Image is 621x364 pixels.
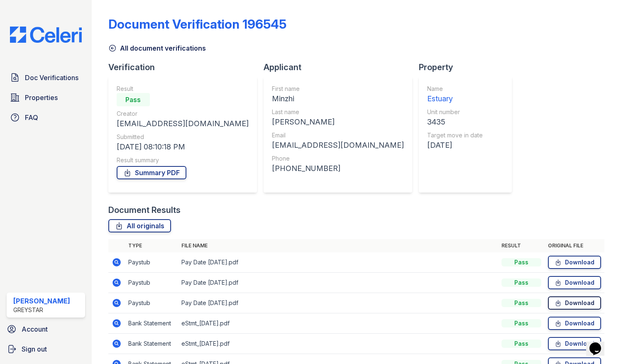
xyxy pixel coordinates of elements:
div: Pass [501,319,541,327]
a: Download [548,296,601,310]
td: Bank Statement [125,334,178,354]
div: [DATE] 08:10:18 PM [117,141,249,153]
div: Document Results [108,204,181,216]
div: Unit number [427,108,483,116]
div: Pass [501,278,541,287]
a: Summary PDF [117,166,186,179]
a: Download [548,276,601,289]
div: Minzhi [272,93,404,105]
div: Result summary [117,156,249,164]
div: Verification [108,61,264,73]
a: Properties [7,89,85,106]
a: All originals [108,219,171,232]
div: Result [117,85,249,93]
div: Pass [501,258,541,266]
div: 3435 [427,116,483,128]
td: Pay Date [DATE].pdf [178,293,499,313]
div: Greystar [13,306,70,314]
div: [DATE] [427,139,483,151]
th: Original file [545,239,604,252]
div: Applicant [264,61,419,73]
div: Pass [117,93,150,106]
a: Doc Verifications [7,69,85,86]
td: Pay Date [DATE].pdf [178,252,499,273]
a: Download [548,317,601,330]
span: Doc Verifications [25,73,78,83]
a: FAQ [7,109,85,126]
span: Sign out [22,344,47,354]
div: First name [272,85,404,93]
a: Download [548,337,601,350]
a: All document verifications [108,43,206,53]
a: Download [548,256,601,269]
td: Bank Statement [125,313,178,334]
td: Paystub [125,273,178,293]
th: Result [498,239,545,252]
div: Estuary [427,93,483,105]
span: Properties [25,93,58,103]
div: Target move in date [427,131,483,139]
span: FAQ [25,112,38,122]
div: Last name [272,108,404,116]
td: Paystub [125,293,178,313]
div: Pass [501,299,541,307]
div: Submitted [117,133,249,141]
th: Type [125,239,178,252]
div: Phone [272,154,404,163]
td: Paystub [125,252,178,273]
a: Account [3,321,88,337]
div: Creator [117,110,249,118]
div: Email [272,131,404,139]
div: [EMAIL_ADDRESS][DOMAIN_NAME] [117,118,249,129]
div: Pass [501,340,541,348]
span: Account [22,324,48,334]
div: [PERSON_NAME] [13,296,70,306]
div: [PHONE_NUMBER] [272,163,404,174]
div: [PERSON_NAME] [272,116,404,128]
td: Pay Date [DATE].pdf [178,273,499,293]
a: Name Estuary [427,85,483,105]
iframe: chat widget [586,331,613,356]
a: Sign out [3,341,88,357]
td: eStmt_[DATE].pdf [178,313,499,334]
img: CE_Logo_Blue-a8612792a0a2168367f1c8372b55b34899dd931a85d93a1a3d3e32e68fde9ad4.png [3,27,88,43]
th: File name [178,239,499,252]
div: Document Verification 196545 [108,17,286,32]
div: [EMAIL_ADDRESS][DOMAIN_NAME] [272,139,404,151]
div: Property [419,61,518,73]
td: eStmt_[DATE].pdf [178,334,499,354]
div: Name [427,85,483,93]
